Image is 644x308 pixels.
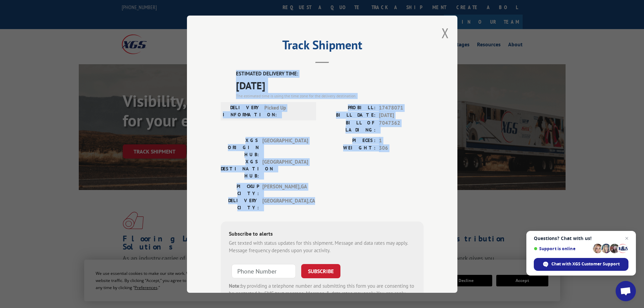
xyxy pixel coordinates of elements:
label: PIECES: [322,137,376,144]
span: [DATE] [236,77,424,93]
span: Picked Up [264,104,310,118]
span: [PERSON_NAME] , GA [262,183,308,197]
div: by providing a telephone number and submitting this form you are consenting to be contacted by SM... [229,282,415,305]
span: Questions? Chat with us! [534,236,628,241]
div: The estimated time is using the time zone for the delivery destination. [236,93,424,99]
span: 306 [379,144,424,152]
label: BILL OF LADING: [322,119,376,133]
label: ESTIMATED DELIVERY TIME: [236,70,424,78]
label: BILL DATE: [322,112,376,119]
span: Support is online [534,246,591,251]
label: DELIVERY INFORMATION: [223,104,261,118]
span: 7047362 [379,119,424,133]
span: 17478071 [379,104,424,112]
input: Phone Number [232,264,296,278]
div: Subscribe to alerts [229,229,415,239]
span: [GEOGRAPHIC_DATA] [262,137,308,158]
strong: Note: [229,282,241,289]
label: DELIVERY CITY: [221,197,259,211]
div: Chat with XGS Customer Support [534,258,628,271]
label: PROBILL: [322,104,376,112]
span: Close chat [623,234,631,242]
span: Chat with XGS Customer Support [551,261,620,267]
label: XGS ORIGIN HUB: [221,137,259,158]
button: SUBSCRIBE [301,264,340,278]
div: Get texted with status updates for this shipment. Message and data rates may apply. Message frequ... [229,239,415,254]
button: Close modal [442,24,449,42]
label: WEIGHT: [322,144,376,152]
label: PICKUP CITY: [221,183,259,197]
label: XGS DESTINATION HUB: [221,158,259,179]
span: [DATE] [379,112,424,119]
span: [GEOGRAPHIC_DATA] , CA [262,197,308,211]
span: [GEOGRAPHIC_DATA] [262,158,308,179]
h2: Track Shipment [221,40,424,53]
div: Open chat [616,281,636,301]
span: 1 [379,137,424,144]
